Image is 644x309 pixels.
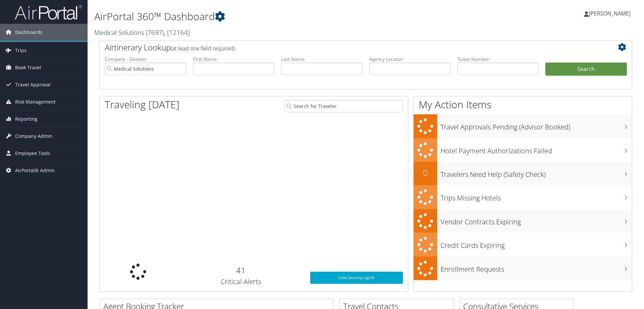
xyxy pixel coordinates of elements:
input: Search for Traveler [285,100,403,112]
a: Trips Missing Hotels [414,185,632,209]
span: ( 7697 ) [146,28,164,37]
h1: AirPortal 360™ Dashboard [94,9,456,24]
h3: Hotel Payment Authorizations Failed [441,143,632,156]
span: Company Admin [15,128,53,145]
label: Agency Locator: [369,56,451,63]
span: [PERSON_NAME] [589,10,631,17]
h3: Travel Approvals Pending (Advisor Booked) [441,119,632,132]
a: Vendor Contracts Expiring [414,209,632,233]
h3: Trips Missing Hotels [441,190,632,203]
h2: Airtinerary Lookup [105,42,582,53]
a: Credit Cards Expiring [414,233,632,257]
span: Book Travel [15,59,41,76]
span: Reporting [15,111,37,127]
span: AirPortal® Admin [15,162,55,179]
label: Last Name: [281,56,362,63]
label: Ticket Number: [457,56,539,63]
button: Search [545,63,627,76]
a: 0Travelers Need Help (Safety Check) [414,162,632,185]
a: Travel Approvals Pending (Advisor Booked) [414,114,632,138]
a: Enrollment Requests [414,257,632,280]
h3: Vendor Contracts Expiring [441,214,632,227]
span: Dashboards [15,24,42,41]
h2: 41 [182,265,300,276]
h2: 0 [414,167,437,179]
label: First Name: [193,56,275,63]
h1: My Action Items [414,98,632,112]
h3: Travelers Need Help (Safety Check) [441,166,632,179]
span: Trips [15,42,27,59]
span: , [ 12164 ] [164,28,190,37]
h1: Traveling [DATE] [105,98,180,112]
span: Travel Approval [15,76,51,93]
a: Medical Solutions [94,28,190,37]
a: Hotel Payment Authorizations Failed [414,138,632,162]
h3: Critical Alerts [182,277,300,286]
h3: Enrollment Requests [441,261,632,274]
img: airportal-logo.png [15,4,82,20]
span: Employee Tools [15,145,50,162]
h3: Credit Cards Expiring [441,237,632,250]
a: View SecurityLogic® [310,272,403,284]
span: (at least one field required) [171,45,235,52]
span: Risk Management [15,93,56,110]
label: Company - Division: [105,56,186,63]
a: [PERSON_NAME] [584,3,637,24]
